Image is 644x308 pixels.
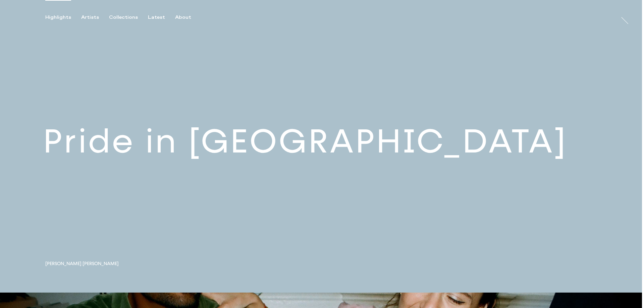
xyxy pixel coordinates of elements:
div: About [175,14,191,20]
div: Highlights [45,14,71,20]
button: About [175,14,201,20]
button: Collections [109,14,148,20]
div: Latest [148,14,165,20]
button: Artists [81,14,109,20]
div: Collections [109,14,138,20]
div: Artists [81,14,99,20]
button: Highlights [45,14,81,20]
button: Latest [148,14,175,20]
